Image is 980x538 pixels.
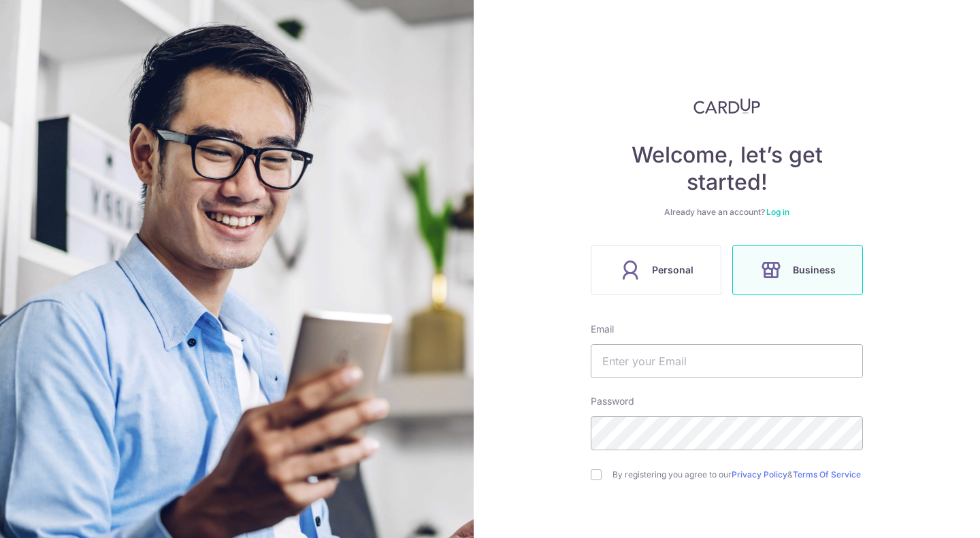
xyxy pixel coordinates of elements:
h4: Welcome, let’s get started! [591,141,863,196]
img: CardUp Logo [693,98,760,114]
input: Enter your Email [591,344,863,378]
label: Email [591,322,614,336]
a: Business [727,245,868,295]
span: Personal [652,262,693,278]
a: Log in [766,207,789,217]
a: Privacy Policy [732,469,787,480]
label: Password [591,394,634,408]
div: Already have an account? [591,207,863,218]
a: Personal [585,245,727,295]
a: Terms Of Service [793,469,861,480]
span: Business [793,262,836,278]
label: By registering you agree to our & [612,469,863,480]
